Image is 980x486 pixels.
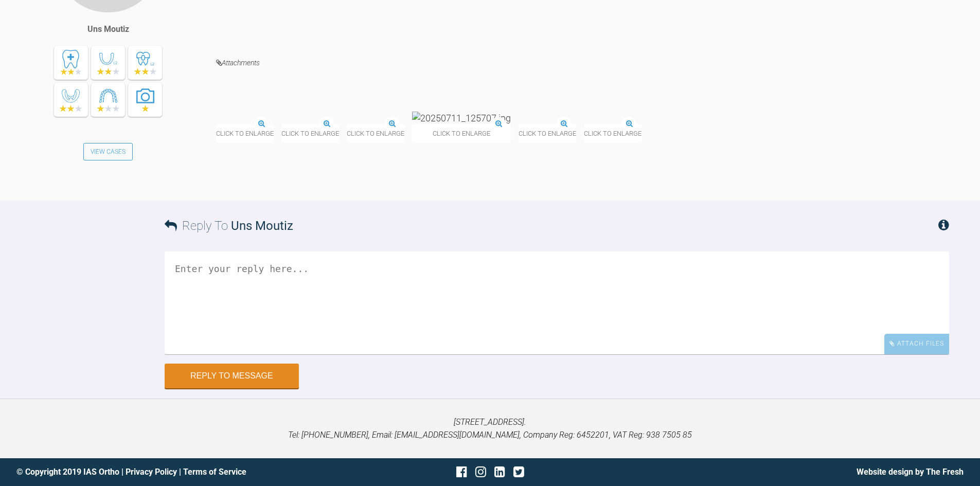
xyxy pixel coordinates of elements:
span: Click to enlarge [412,124,511,142]
div: Uns Moutiz [87,23,129,36]
span: Click to enlarge [216,124,274,142]
span: Click to enlarge [584,124,642,142]
p: [STREET_ADDRESS]. Tel: [PHONE_NUMBER], Email: [EMAIL_ADDRESS][DOMAIN_NAME], Company Reg: 6452201,... [16,416,964,442]
div: © Copyright 2019 IAS Ortho | | [16,465,332,479]
div: Attach Files [884,334,949,354]
img: 20250711_125707.jpg [412,112,511,124]
h4: Attachments [216,57,949,69]
span: Uns Moutiz [231,219,293,233]
span: Click to enlarge [281,124,339,142]
span: Click to enlarge [519,124,576,142]
span: Click to enlarge [347,124,404,142]
a: View Cases [83,143,133,160]
h3: Reply To [165,216,293,236]
a: Terms of Service [183,467,246,477]
button: Reply to Message [165,364,299,388]
a: Website design by The Fresh [857,467,964,477]
a: Privacy Policy [126,467,177,477]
